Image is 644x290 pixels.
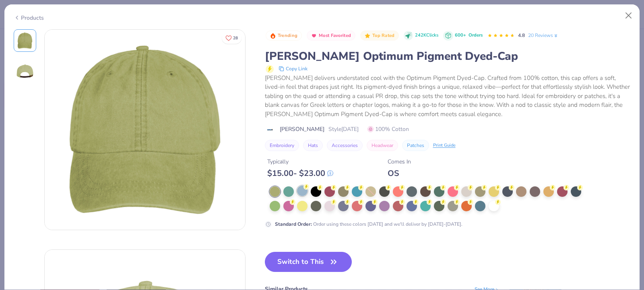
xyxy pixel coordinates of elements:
button: Badge Button [360,31,399,41]
span: Trending [278,33,297,38]
div: Products [14,14,44,22]
button: Patches [402,140,429,151]
button: Headwear [367,140,398,151]
span: Style [DATE] [328,125,359,133]
span: Orders [469,32,483,38]
div: OS [388,168,411,178]
span: 100% Cotton [367,125,409,133]
img: Front [45,30,245,230]
button: Close [621,8,636,23]
img: Back [15,61,35,81]
button: Badge Button [266,31,302,41]
div: Comes In [388,157,411,166]
span: Most Favorited [319,33,351,38]
span: 242K Clicks [415,32,438,39]
button: Like [222,32,242,44]
div: Typically [267,157,333,166]
button: Badge Button [307,31,355,41]
img: Top Rated sort [364,33,371,39]
button: Switch to This [265,252,352,272]
strong: Standard Order : [275,221,312,227]
div: $ 15.00 - $ 23.00 [267,168,333,178]
span: 4.8 [518,32,525,39]
div: 4.8 Stars [487,29,515,42]
button: Accessories [327,140,363,151]
img: Front [15,31,35,50]
img: Most Favorited sort [311,33,317,39]
div: [PERSON_NAME] Optimum Pigment Dyed-Cap [265,49,631,64]
div: 600+ [455,32,483,39]
div: [PERSON_NAME] delivers understated cool with the Optimum Pigment Dyed-Cap. Crafted from 100% cott... [265,74,631,119]
a: 20 Reviews [528,32,559,39]
span: Top Rated [372,33,395,38]
div: Order using these colors [DATE] and we'll deliver by [DATE]-[DATE]. [275,221,462,228]
div: Print Guide [433,142,456,149]
button: copy to clipboard [276,64,310,74]
img: Trending sort [270,33,276,39]
img: brand logo [265,127,276,133]
button: Embroidery [265,140,299,151]
span: 28 [233,36,238,40]
button: Hats [303,140,323,151]
span: [PERSON_NAME] [280,125,324,133]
